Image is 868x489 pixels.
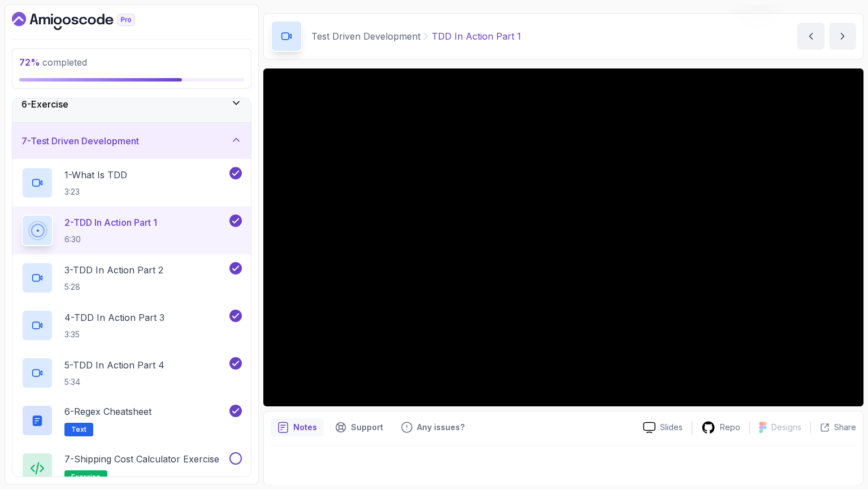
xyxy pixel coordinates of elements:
span: completed [19,57,87,68]
p: 5:28 [64,281,163,293]
button: 7-Test Driven Development [12,123,251,159]
a: Slides [634,422,692,434]
a: Repo [692,421,749,435]
button: 4-TDD In Action Part 33:35 [21,310,242,341]
button: 6-Exercise [12,86,251,122]
iframe: 2 - TDD In Action Part 1 [263,68,863,406]
p: 7 - Shipping Cost Calculator Exercise [64,452,219,466]
p: Slides [660,422,683,433]
span: exercise [71,473,101,482]
button: 2-TDD In Action Part 16:30 [21,215,242,246]
p: 4 - TDD In Action Part 3 [64,311,164,324]
p: 3:35 [64,329,164,340]
button: next content [829,23,856,50]
p: Any issues? [417,422,465,433]
button: Feedback button [394,418,471,436]
button: notes button [271,418,324,436]
p: Notes [293,422,317,433]
p: Share [834,422,856,433]
p: Designs [771,422,801,433]
a: Dashboard [12,12,161,30]
button: 1-What Is TDD3:23 [21,167,242,199]
p: 3 - TDD In Action Part 2 [64,263,163,277]
button: Share [810,422,856,433]
button: 6-Regex CheatsheetText [21,405,242,436]
h3: 6 - Exercise [21,97,68,111]
p: 6:30 [64,234,157,245]
p: TDD In Action Part 1 [432,29,521,43]
button: previous content [797,23,824,50]
p: 6 - Regex Cheatsheet [64,405,151,418]
h3: 7 - Test Driven Development [21,134,139,148]
p: 2 - TDD In Action Part 1 [64,216,157,229]
p: 1 - What Is TDD [64,168,127,182]
p: Repo [720,422,740,433]
button: 3-TDD In Action Part 25:28 [21,262,242,294]
button: 5-TDD In Action Part 45:34 [21,357,242,389]
p: 3:23 [64,186,127,198]
p: 5:34 [64,376,164,388]
p: Support [351,422,383,433]
p: 5 - TDD In Action Part 4 [64,358,164,372]
p: Test Driven Development [311,29,420,43]
span: Text [71,425,86,434]
button: Support button [328,418,390,436]
span: 72 % [19,57,40,68]
button: 7-Shipping Cost Calculator Exerciseexercise [21,452,242,484]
